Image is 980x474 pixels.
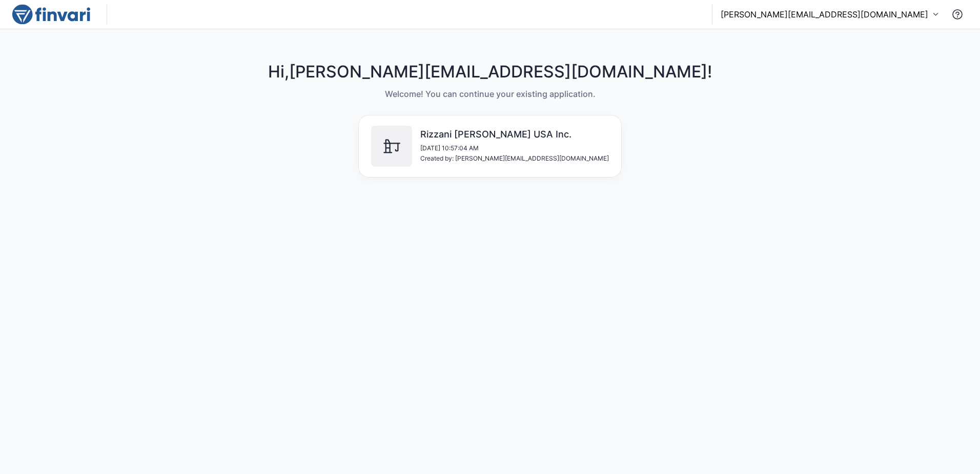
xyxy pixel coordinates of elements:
button: Contact Support [947,4,968,25]
h4: Hi, [PERSON_NAME][EMAIL_ADDRESS][DOMAIN_NAME] ! [268,62,712,82]
button: [PERSON_NAME][EMAIL_ADDRESS][DOMAIN_NAME] [721,8,939,21]
p: [PERSON_NAME][EMAIL_ADDRESS][DOMAIN_NAME] [721,8,928,21]
h6: Rizzani [PERSON_NAME] USA Inc. [420,129,609,140]
span: [DATE] 10:57:04 AM [420,143,609,153]
div: Rizzani [PERSON_NAME] USA Inc.[DATE] 10:57:04 AMCreated by: [PERSON_NAME][EMAIL_ADDRESS][DOMAIN_N... [351,111,629,181]
h6: Welcome! You can continue your existing application. [268,88,712,101]
span: Created by: [PERSON_NAME][EMAIL_ADDRESS][DOMAIN_NAME] [420,153,609,164]
img: logo [12,4,90,25]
